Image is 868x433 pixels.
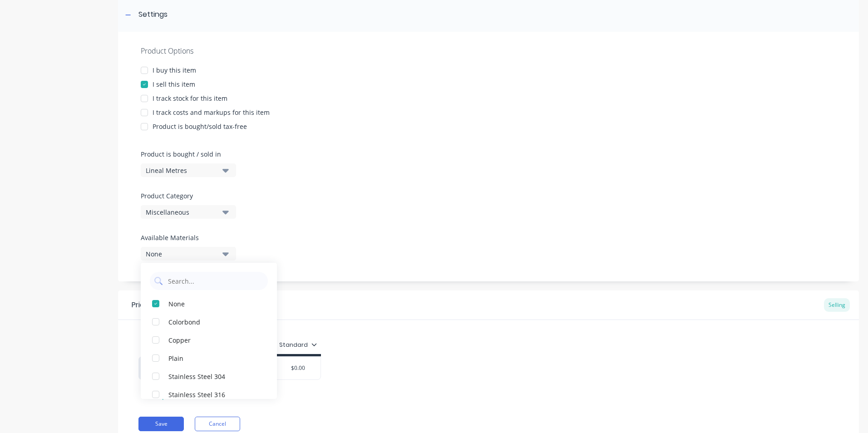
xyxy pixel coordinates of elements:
div: Product is bought/sold tax-free [153,122,247,131]
div: Stainless Steel 316 [168,389,259,399]
label: Product Category [141,191,232,201]
div: $0.00 [275,357,321,379]
button: Cancel [195,417,240,431]
div: Settings [138,9,168,20]
label: Available Materials [141,233,236,242]
div: Xero Item # [138,336,207,354]
div: factory_item$0.00 [138,356,321,380]
div: Lineal Metres [146,166,218,175]
div: Copper [168,335,259,344]
div: I track stock for this item [153,93,227,103]
div: Product Options [141,45,836,56]
input: Search... [167,272,263,290]
div: I buy this item [153,65,196,75]
div: Stainless Steel 304 [168,371,259,381]
button: Miscellaneous [141,205,236,219]
div: None [168,299,259,308]
div: I track costs and markups for this item [153,108,270,117]
button: Lineal Metres [141,163,236,177]
div: Plain [168,353,259,363]
div: Colorbond [168,317,259,326]
label: Product is bought / sold in [141,149,232,159]
div: Standard [279,341,317,349]
button: Save [138,417,184,431]
div: Miscellaneous [146,207,218,217]
div: Selling [824,298,850,312]
div: None [146,249,218,259]
button: None [141,247,236,261]
div: Pricing [132,300,155,310]
div: I sell this item [153,79,195,89]
div: + add product variant [138,389,214,403]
